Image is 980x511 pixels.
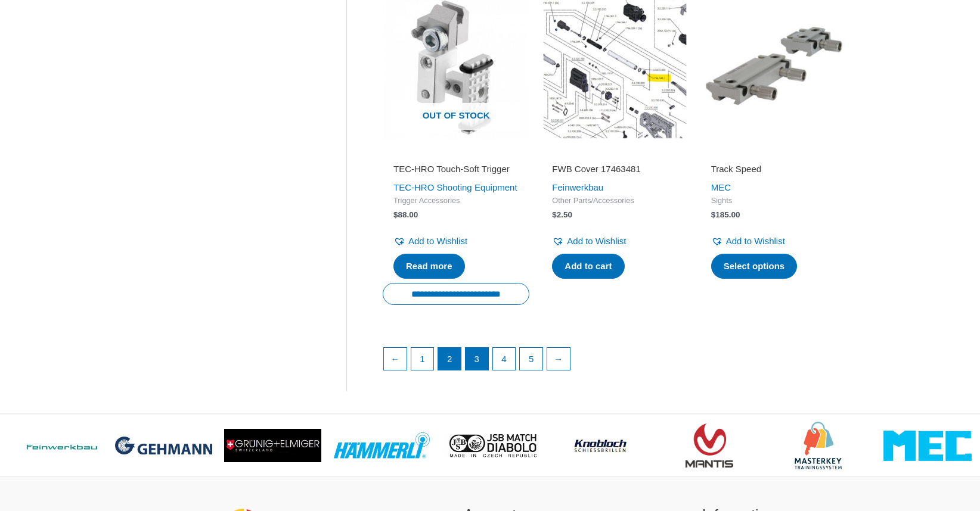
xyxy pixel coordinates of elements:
[726,236,785,246] span: Add to Wishlist
[552,163,677,179] a: FWB Cover 17463481
[711,163,836,175] h2: Track Speed
[493,348,516,370] a: Page 4
[393,210,398,219] span: $
[383,347,847,377] nav: Product Pagination
[552,210,557,219] span: $
[411,348,434,370] a: Page 1
[438,348,461,370] span: Page 2
[711,182,731,192] a: MEC
[393,210,418,219] bdi: 88.00
[393,163,519,175] h2: TEC-HRO Touch-Soft Trigger
[552,254,624,279] a: Add to cart: “FWB Cover 17463481”
[393,196,519,206] span: Trigger Accessories
[520,348,542,370] a: Page 5
[711,233,785,250] a: Add to Wishlist
[711,210,716,219] span: $
[393,182,517,192] a: TEC-HRO Shooting Equipment
[552,182,603,192] a: Feinwerkbau
[552,210,572,219] bdi: 2.50
[393,163,519,179] a: TEC-HRO Touch-Soft Trigger
[711,163,836,179] a: Track Speed
[393,233,467,250] a: Add to Wishlist
[711,210,740,219] bdi: 185.00
[393,147,519,161] iframe: Customer reviews powered by Trustpilot
[567,236,626,246] span: Add to Wishlist
[711,196,836,206] span: Sights
[552,196,677,206] span: Other Parts/Accessories
[711,147,836,161] iframe: Customer reviews powered by Trustpilot
[552,147,677,161] iframe: Customer reviews powered by Trustpilot
[393,254,465,279] a: Read more about “TEC-HRO Touch-Soft Trigger”
[384,348,407,370] a: ←
[552,233,626,250] a: Add to Wishlist
[711,254,798,279] a: Select options for “Track Speed”
[547,348,570,370] a: →
[392,103,520,130] span: Out of stock
[408,236,467,246] span: Add to Wishlist
[552,163,677,175] h2: FWB Cover 17463481
[466,348,488,370] a: Page 3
